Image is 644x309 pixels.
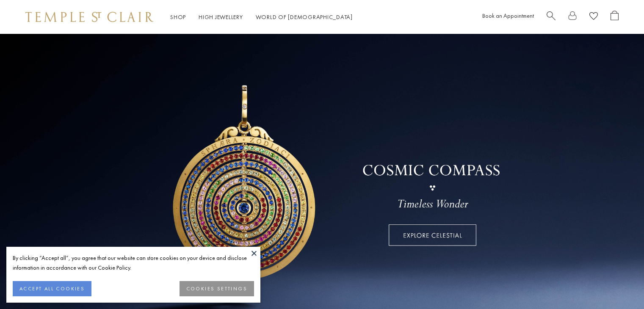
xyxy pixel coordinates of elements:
img: Temple St. Clair [25,12,153,22]
a: ShopShop [170,13,186,21]
button: ACCEPT ALL COOKIES [13,281,91,296]
a: Search [547,11,556,24]
a: High JewelleryHigh Jewellery [199,13,243,21]
a: Book an Appointment [482,12,534,19]
a: World of [DEMOGRAPHIC_DATA]World of [DEMOGRAPHIC_DATA] [256,13,353,21]
a: View Wishlist [589,11,598,24]
button: COOKIES SETTINGS [180,281,254,296]
nav: Main navigation [170,12,353,22]
div: By clicking “Accept all”, you agree that our website can store cookies on your device and disclos... [13,253,254,273]
a: Open Shopping Bag [611,11,619,24]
